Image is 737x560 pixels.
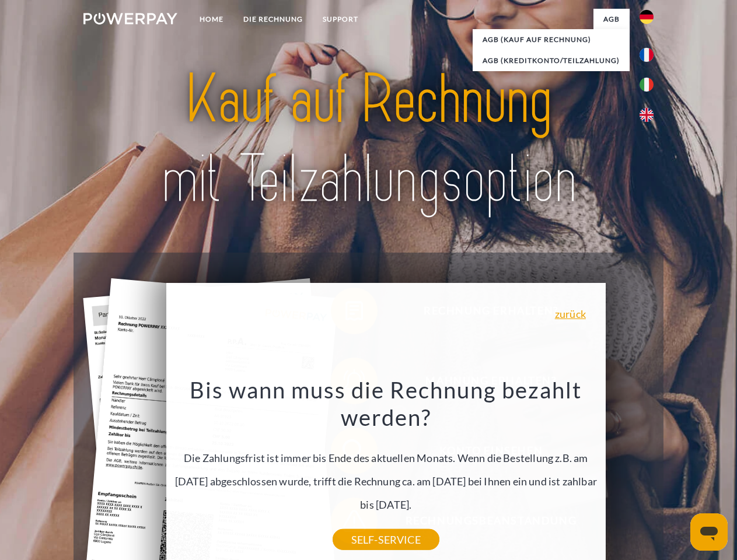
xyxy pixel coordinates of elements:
a: DIE RECHNUNG [233,9,313,30]
a: Home [190,9,233,30]
a: SELF-SERVICE [333,529,439,550]
img: logo-powerpay-white.svg [83,13,177,24]
img: en [640,108,654,122]
iframe: Schaltfläche zum Öffnen des Messaging-Fensters [690,513,728,551]
img: title-powerpay_de.svg [111,56,626,223]
img: de [640,10,654,24]
a: SUPPORT [313,9,368,30]
a: AGB (Kreditkonto/Teilzahlung) [473,50,630,71]
a: zurück [555,309,586,319]
a: agb [593,9,630,30]
h3: Bis wann muss die Rechnung bezahlt werden? [173,376,599,432]
a: AGB (Kauf auf Rechnung) [473,29,630,50]
img: fr [640,48,654,62]
img: it [640,78,654,92]
div: Die Zahlungsfrist ist immer bis Ende des aktuellen Monats. Wenn die Bestellung z.B. am [DATE] abg... [173,376,599,540]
